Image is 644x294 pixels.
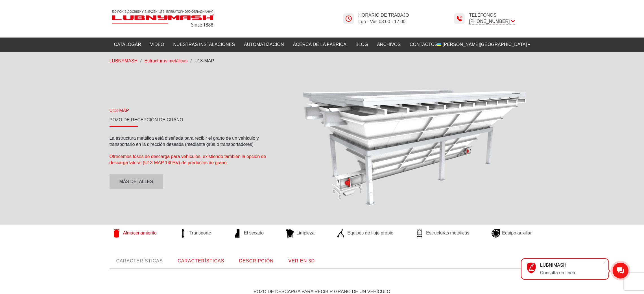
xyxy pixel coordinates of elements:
[244,42,284,47] font: Automatización
[502,231,532,235] font: Equipo auxiliar
[410,42,438,47] font: Contactos
[173,42,235,47] font: Nuestras instalaciones
[283,229,317,238] a: Limpieza
[288,258,315,263] font: Ver en 3D
[169,39,239,50] a: Nuestras instalaciones
[244,231,264,235] font: El secado
[190,58,191,63] font: /
[469,19,510,24] font: [PHONE_NUMBER]
[119,179,153,184] font: Más detalles
[347,231,393,235] font: Equipos de flujo propio
[110,8,217,29] img: Lubnymash
[437,43,441,46] img: ucranio
[345,15,352,22] img: Icono de tiempo de Lubnymash
[116,258,163,263] font: Características
[239,258,274,263] font: Descripción
[489,229,535,238] a: Equipo auxiliar
[469,13,496,17] font: Teléfonos
[281,253,321,269] a: Ver en 3D
[140,58,141,63] font: /
[230,229,267,238] a: El secado
[110,154,266,165] font: Ofrecemos fosos de descarga para vehículos, existiendo también la opción de descarga lateral (U13...
[412,229,472,238] a: Estructuras metálicas
[334,229,396,238] a: Equipos de flujo propio
[405,39,442,50] a: Contactos
[443,42,527,47] font: [PERSON_NAME][GEOGRAPHIC_DATA]
[540,270,577,275] font: Consulta en línea.
[239,39,289,50] a: Automatización
[110,136,259,147] font: La estructura metálica está diseñada para recibir el grano de un vehículo y transportarlo en la d...
[358,19,405,24] font: Lun - Vie: 08:00 - 17:00
[296,231,315,235] font: Limpieza
[110,253,170,269] a: Características
[146,39,169,50] a: Video
[110,108,129,113] font: U13-MAP
[123,231,157,235] font: Almacenamiento
[110,58,138,63] a: LUBNYMASH
[110,39,146,50] a: Catalogar
[351,39,372,50] a: Blog
[355,42,368,47] font: Blog
[110,117,183,122] font: Pozo de recepción de grano
[540,263,566,267] font: LUBNIMASH
[114,42,141,47] font: Catalogar
[189,231,211,235] font: Transporte
[145,58,188,63] a: Estructuras metálicas
[293,42,346,47] font: Acerca de la fábrica
[171,253,231,269] a: Características
[232,253,280,269] a: Descripción
[110,229,160,238] a: Almacenamiento
[150,42,164,47] font: Video
[289,39,351,50] a: Acerca de la fábrica
[176,229,214,238] a: Transporte
[195,58,214,63] font: U13-MAP
[178,258,224,263] font: Características
[377,42,401,47] font: Archivos
[432,39,534,50] button: [PERSON_NAME][GEOGRAPHIC_DATA]
[254,289,390,294] font: Pozo de descarga para recibir grano de un vehículo
[456,15,463,22] img: Icono de tiempo de Lubnymash
[426,231,469,235] font: Estructuras metálicas
[358,13,409,17] font: Horario de trabajo
[373,39,405,50] a: Archivos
